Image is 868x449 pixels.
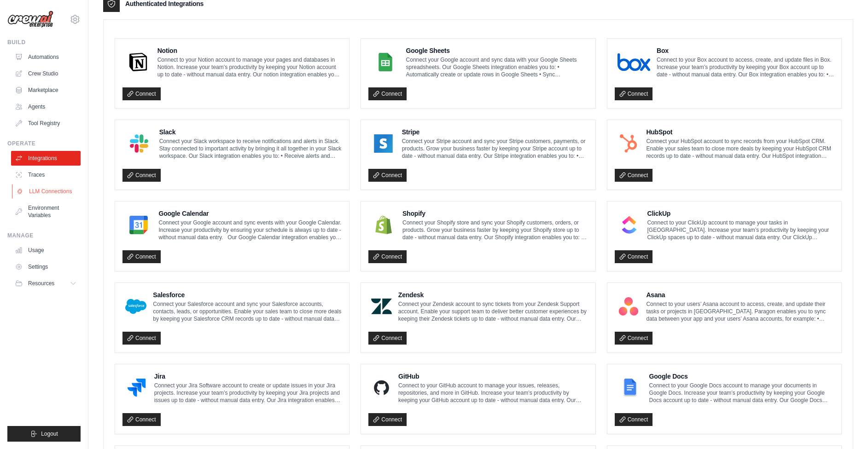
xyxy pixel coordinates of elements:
a: Connect [368,332,407,345]
img: Logo [7,11,53,28]
a: Agents [11,99,81,114]
a: Tool Registry [11,116,81,131]
a: Connect [368,169,407,182]
h4: Notion [157,46,342,55]
img: HubSpot Logo [618,134,640,153]
span: Resources [28,280,54,287]
h4: Zendesk [398,290,588,299]
h4: Shopify [402,209,588,218]
h4: Google Calendar [158,209,342,218]
img: Jira Logo [125,379,148,397]
h4: ClickUp [647,209,834,218]
a: Connect [615,87,653,100]
img: Google Calendar Logo [125,216,152,234]
p: Connect to your GitHub account to manage your issues, releases, repositories, and more in GitHub.... [398,382,588,404]
h4: Salesforce [153,290,342,299]
button: Resources [11,276,81,291]
p: Connect your Salesforce account and sync your Salesforce accounts, contacts, leads, or opportunit... [153,300,342,322]
a: Usage [11,243,81,258]
img: ClickUp Logo [618,216,641,234]
a: Connect [615,250,653,263]
h4: Google Sheets [406,46,588,55]
p: Connect your Google account and sync events with your Google Calendar. Increase your productivity... [158,219,342,241]
img: Salesforce Logo [125,297,146,316]
p: Connect to your Google Docs account to manage your documents in Google Docs. Increase your team’s... [649,382,834,404]
div: Build [7,39,81,46]
a: Connect [368,413,407,426]
p: Connect your Zendesk account to sync tickets from your Zendesk Support account. Enable your suppo... [398,300,588,322]
img: Stripe Logo [371,134,395,153]
p: Connect your Jira Software account to create or update issues in your Jira projects. Increase you... [154,382,342,404]
a: Connect [122,87,161,100]
p: Connect to your ClickUp account to manage your tasks in [GEOGRAPHIC_DATA]. Increase your team’s p... [647,219,834,241]
a: Automations [11,50,81,64]
a: Connect [368,250,407,263]
a: Connect [615,332,653,345]
img: GitHub Logo [371,379,392,397]
h4: HubSpot [646,127,834,137]
img: Notion Logo [125,53,151,71]
a: Integrations [11,151,81,166]
img: Zendesk Logo [371,297,392,316]
h4: GitHub [398,372,588,381]
img: Google Sheets Logo [371,53,399,71]
a: Settings [11,259,81,274]
p: Connect to your users’ Asana account to access, create, and update their tasks or projects in [GE... [646,300,834,322]
h4: Jira [154,372,342,381]
img: Slack Logo [125,134,153,153]
p: Connect your Google account and sync data with your Google Sheets spreadsheets. Our Google Sheets... [406,56,588,78]
img: Google Docs Logo [618,379,643,397]
a: Connect [122,413,161,426]
a: Connect [122,332,161,345]
a: Connect [122,250,161,263]
a: Marketplace [11,83,81,98]
div: Operate [7,140,81,147]
p: Connect your HubSpot account to sync records from your HubSpot CRM. Enable your sales team to clo... [646,138,834,160]
p: Connect your Shopify store and sync your Shopify customers, orders, or products. Grow your busine... [402,219,588,241]
img: Shopify Logo [371,216,396,234]
a: LLM Connections [12,184,82,199]
button: Logout [7,426,81,442]
div: Manage [7,232,81,239]
a: Connect [368,87,407,100]
p: Connect to your Box account to access, create, and update files in Box. Increase your team’s prod... [657,56,834,78]
img: Asana Logo [618,297,640,316]
a: Traces [11,167,81,182]
a: Crew Studio [11,66,81,81]
span: Logout [41,430,58,437]
h4: Asana [646,290,834,299]
a: Connect [615,169,653,182]
h4: Slack [159,127,342,137]
img: Box Logo [618,53,650,71]
h4: Google Docs [649,372,834,381]
p: Connect to your Notion account to manage your pages and databases in Notion. Increase your team’s... [157,56,342,78]
a: Connect [122,169,161,182]
p: Connect your Slack workspace to receive notifications and alerts in Slack. Stay connected to impo... [159,138,342,160]
p: Connect your Stripe account and sync your Stripe customers, payments, or products. Grow your busi... [402,138,588,160]
a: Connect [615,413,653,426]
a: Environment Variables [11,201,81,223]
h4: Box [657,46,834,55]
h4: Stripe [402,127,588,137]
